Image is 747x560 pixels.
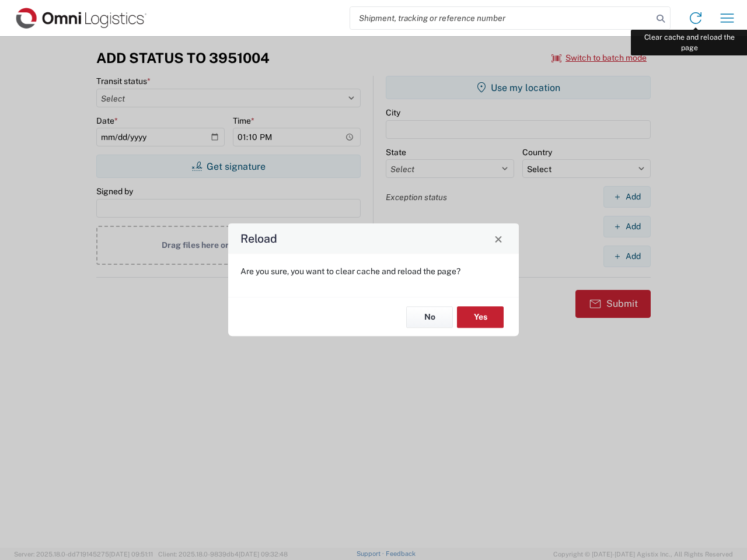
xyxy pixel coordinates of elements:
p: Are you sure, you want to clear cache and reload the page? [240,266,507,276]
button: Close [490,230,507,247]
button: No [406,306,453,328]
input: Shipment, tracking or reference number [350,7,652,29]
button: Yes [457,306,504,328]
h4: Reload [240,230,277,247]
